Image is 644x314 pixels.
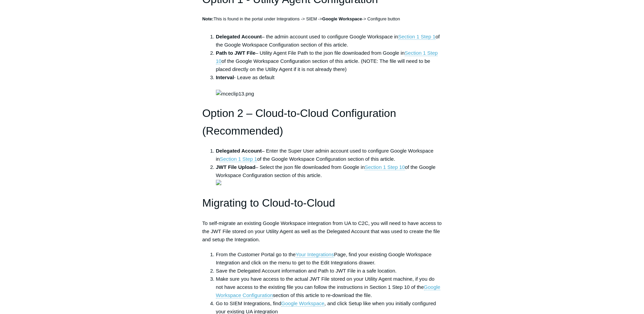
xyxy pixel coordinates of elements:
li: – Enter the Super User admin account used to configure Google Workspace in of the Google Workspac... [216,147,442,163]
strong: Delegated Account [216,148,262,154]
strong: JWT File Upload [216,164,256,170]
a: Section 1 Step 1 [398,34,436,40]
img: mceclip13.png [216,90,254,98]
img: 32158105163539 [216,180,221,185]
a: Section 1 Step 10 [365,164,405,170]
a: Section 1 Step 1 [220,156,257,162]
li: – Utility Agent File Path to the json file downloaded from Google in of the Google Workspace Conf... [216,49,442,73]
strong: Note: [202,16,214,21]
a: Your Integrations [296,251,334,258]
strong: Interval [216,74,234,80]
span: This is found in the portal under Integrations -> SIEM -> -> Configure button [202,16,400,21]
strong: Delegated Account [216,34,262,39]
li: From the Customer Portal go to the Page, find your existing Google Workspace Integration and clic... [216,250,442,267]
li: – Select the json file downloaded from Google in of the Google Workspace Configuration section of... [216,163,442,188]
li: Save the Delegated Account information and Path to JWT File in a safe location. [216,267,442,275]
h1: Migrating to Cloud-to-Cloud [202,194,442,212]
li: – the admin account used to configure Google Workspace in of the Google Workspace Configuration s... [216,33,442,49]
p: To self-migrate an existing Google Workspace integration from UA to C2C, you will need to have ac... [202,219,442,244]
strong: Google Workspace [322,16,362,21]
li: Make sure you have access to the actual JWT File stored on your Utility Agent machine, if you do ... [216,275,442,299]
h1: Option 2 – Cloud-to-Cloud Configuration (Recommended) [202,105,442,139]
li: - Leave as default [216,73,442,98]
strong: Path to JWT File [216,50,256,56]
a: Google Workspace [281,300,324,307]
a: Google Workspace Configuration [216,284,440,298]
